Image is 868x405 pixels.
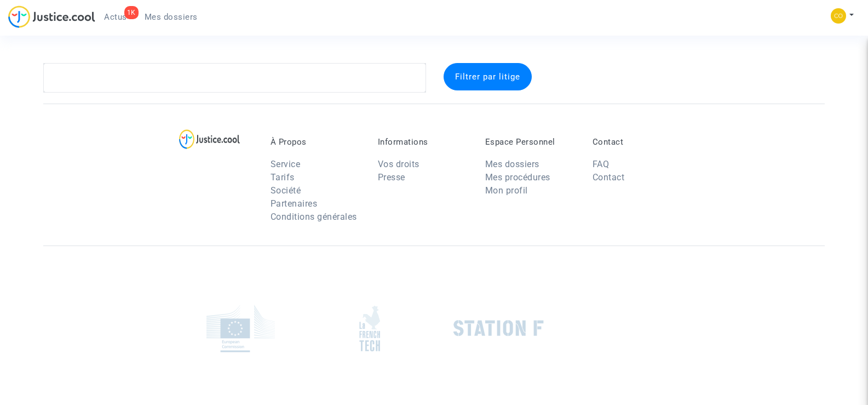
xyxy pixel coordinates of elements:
a: Mes procédures [485,172,550,182]
span: Filtrer par litige [455,72,520,82]
img: french_tech.png [359,305,380,352]
p: Informations [378,137,469,147]
a: FAQ [593,159,610,169]
img: 84a266a8493598cb3cce1313e02c3431 [831,8,846,24]
p: Contact [593,137,683,147]
a: 1KActus [95,9,136,25]
img: logo-lg.svg [179,129,240,149]
a: Service [271,159,301,169]
a: Mes dossiers [136,9,206,25]
a: Mes dossiers [485,159,539,169]
a: Mon profil [485,185,528,196]
p: À Propos [271,137,361,147]
img: europe_commision.png [206,305,275,352]
img: stationf.png [453,320,544,336]
span: Actus [104,12,127,22]
img: jc-logo.svg [8,5,95,28]
a: Partenaires [271,198,318,209]
span: Mes dossiers [145,12,198,22]
a: Tarifs [271,172,295,182]
a: Contact [593,172,625,182]
a: Conditions générales [271,212,357,222]
a: Vos droits [378,159,419,169]
a: Presse [378,172,405,182]
div: 1K [124,6,139,19]
p: Espace Personnel [485,137,576,147]
a: Société [271,185,301,196]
